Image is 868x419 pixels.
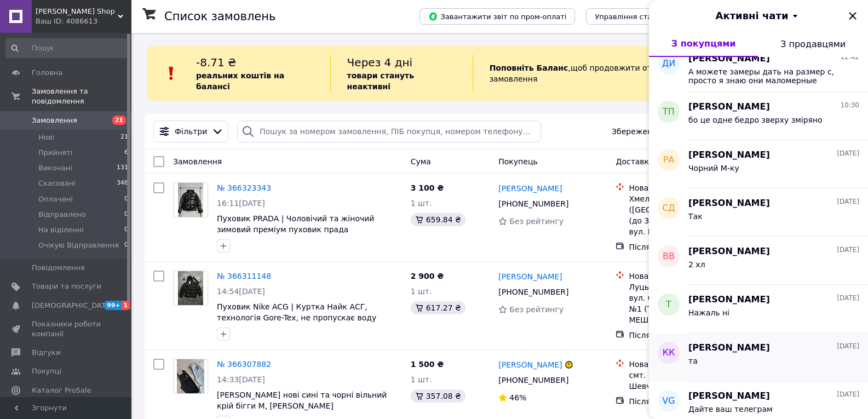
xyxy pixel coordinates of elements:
[837,390,859,399] span: [DATE]
[837,245,859,255] span: [DATE]
[498,157,537,166] span: Покупець
[124,210,128,220] span: 0
[662,395,675,407] span: VG
[629,182,748,193] div: Нова Пошта
[217,302,376,322] a: Пуховик Nike ACG | Куртка Найк АСГ, технологія Gore-Tex, не пропускає воду
[688,260,705,269] span: 2 хл
[662,202,675,215] span: СД
[509,305,564,314] span: Без рейтингу
[124,148,128,158] span: 6
[586,8,687,25] button: Управління статусами
[649,140,868,188] button: РА[PERSON_NAME][DATE]Чорний М-ку
[688,212,703,221] span: Так
[36,16,131,26] div: Ваш ID: 4086613
[411,389,465,403] div: 357.08 ₴
[496,372,571,388] div: [PHONE_NUMBER]
[217,287,265,296] span: 14:54[DATE]
[173,157,222,166] span: Замовлення
[688,149,770,162] span: [PERSON_NAME]
[649,92,868,140] button: ТП[PERSON_NAME]10:30бо це одне бедро зверху зміряно
[32,116,77,125] span: Замовлення
[32,386,91,395] span: Каталог ProSale
[629,330,748,341] div: Післяплата
[649,285,868,333] button: Т[PERSON_NAME][DATE]Нажаль ні
[163,65,180,82] img: :exclamation:
[124,194,128,204] span: 0
[688,53,770,65] span: [PERSON_NAME]
[411,375,432,384] span: 1 шт.
[688,390,770,403] span: [PERSON_NAME]
[496,196,571,211] div: [PHONE_NUMBER]
[217,360,271,369] a: № 366307882
[837,149,859,158] span: [DATE]
[164,10,275,23] h1: Список замовлень
[419,8,575,25] button: Завантажити звіт по пром-оплаті
[837,342,859,351] span: [DATE]
[217,214,374,234] a: Пуховик PRADA | Чоловічий та жіночий зимовий преміум пуховик прада
[688,294,770,306] span: [PERSON_NAME]
[411,213,465,226] div: 659.84 ₴
[509,217,564,226] span: Без рейтингу
[178,271,204,305] img: Фото товару
[428,12,566,21] span: Завантажити звіт по пром-оплаті
[32,282,101,291] span: Товари та послуги
[38,148,72,158] span: Прийняті
[837,197,859,206] span: [DATE]
[840,53,859,62] span: 12:42
[411,301,465,314] div: 617.27 ₴
[120,133,128,142] span: 21
[175,126,207,137] span: Фільтри
[411,360,444,369] span: 1 500 ₴
[688,101,770,113] span: [PERSON_NAME]
[217,183,271,192] a: № 366323343
[688,308,729,317] span: Нажаль ні
[629,396,748,407] div: Післяплата
[840,101,859,110] span: 10:30
[490,64,568,72] b: Поповніть Баланс
[629,193,748,237] div: Хмельницький ([GEOGRAPHIC_DATA].), №29 (до 30 кг на одне місце): вул. Прибузька, 12/1
[629,271,748,282] div: Нова Пошта
[663,250,675,263] span: ВВ
[38,210,86,220] span: Відправлено
[104,301,122,310] span: 99+
[32,263,85,273] span: Повідомлення
[612,126,692,137] span: Збережені фільтри:
[38,133,54,142] span: Нові
[688,164,739,173] span: Чорний М-ку
[649,237,868,285] button: ВВ[PERSON_NAME][DATE]2 хл
[38,240,119,250] span: Очікую Відправлення
[117,179,128,188] span: 348
[758,31,868,57] button: З продавцями
[173,359,208,394] a: Фото товару
[124,240,128,250] span: 0
[649,333,868,381] button: КК[PERSON_NAME][DATE]та
[36,7,118,16] span: Tyler Shop
[666,299,671,311] span: Т
[217,272,271,280] a: № 366311148
[217,375,265,384] span: 14:33[DATE]
[649,44,868,92] button: ДИ[PERSON_NAME]12:42А можете замеры дать на размер с, просто я знаю они маломерные
[117,163,128,173] span: 131
[780,39,846,49] span: З продавцями
[217,391,387,410] a: [PERSON_NAME] нові сині та чорні вільний крій бігги M, [PERSON_NAME]
[347,71,414,91] b: товари стануть неактивні
[32,366,61,376] span: Покупці
[663,347,675,359] span: КК
[124,225,128,235] span: 0
[38,179,76,188] span: Скасовані
[616,157,696,166] span: Доставка та оплата
[837,294,859,303] span: [DATE]
[38,163,72,173] span: Виконані
[196,71,284,91] b: реальних коштів на балансі
[715,9,788,23] span: Активні чати
[649,31,758,57] button: З покупцями
[411,183,444,192] span: 3 100 ₴
[595,13,679,21] span: Управління статусами
[498,271,562,282] a: [PERSON_NAME]
[411,157,431,166] span: Cума
[32,348,60,358] span: Відгуки
[177,359,205,393] img: Фото товару
[5,38,129,58] input: Пошук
